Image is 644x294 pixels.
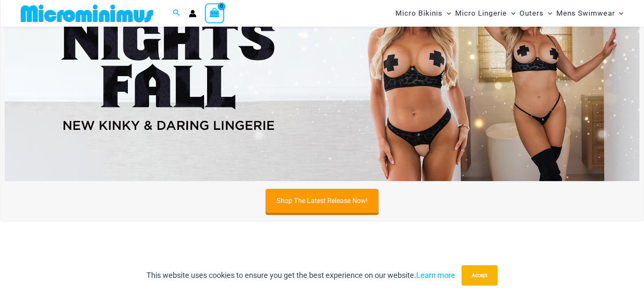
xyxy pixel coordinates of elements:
a: Mens SwimwearMenu ToggleMenu Toggle [554,3,625,24]
img: MM SHOP LOGO FLAT [17,4,157,23]
span: Micro Bikinis [395,3,442,24]
p: This website uses cookies to ensure you get the best experience on our website. [146,269,455,282]
a: View Shopping Cart, empty [205,3,224,23]
span: Mens Swimwear [556,3,615,24]
span: Outers [520,3,544,24]
a: OutersMenu ToggleMenu Toggle [517,3,554,24]
button: Accept [462,265,498,286]
a: Account icon link [189,10,196,17]
a: Micro LingerieMenu ToggleMenu Toggle [453,3,517,24]
span: Micro Lingerie [455,3,507,24]
a: Search icon link [173,8,180,19]
span: Menu Toggle [615,3,623,24]
a: Shop The Latest Release Now! [265,189,379,213]
span: Menu Toggle [442,3,451,24]
a: Micro BikinisMenu ToggleMenu Toggle [393,3,453,24]
a: Learn more [416,271,455,280]
nav: Site Navigation [392,1,627,25]
span: Menu Toggle [507,3,515,24]
span: Menu Toggle [544,3,552,24]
